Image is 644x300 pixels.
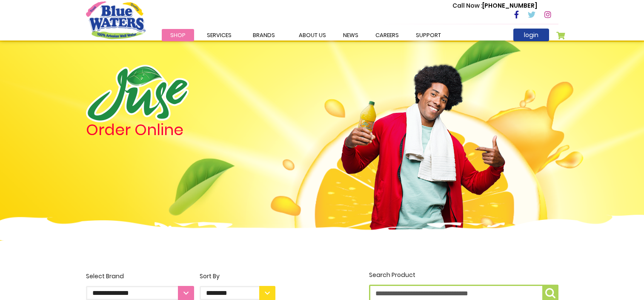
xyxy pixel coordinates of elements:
[253,31,275,39] span: Brands
[452,1,537,10] p: [PHONE_NUMBER]
[170,31,186,39] span: Shop
[335,29,367,41] a: News
[290,29,335,41] a: about us
[200,272,275,281] div: Sort By
[340,49,506,231] img: man.png
[86,1,146,39] a: store logo
[86,122,275,138] h4: Order Online
[407,29,449,41] a: support
[545,288,555,298] img: search-icon.png
[86,65,189,122] img: logo
[207,31,232,39] span: Services
[452,1,482,10] span: Call Now :
[513,29,549,41] a: login
[367,29,407,41] a: careers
